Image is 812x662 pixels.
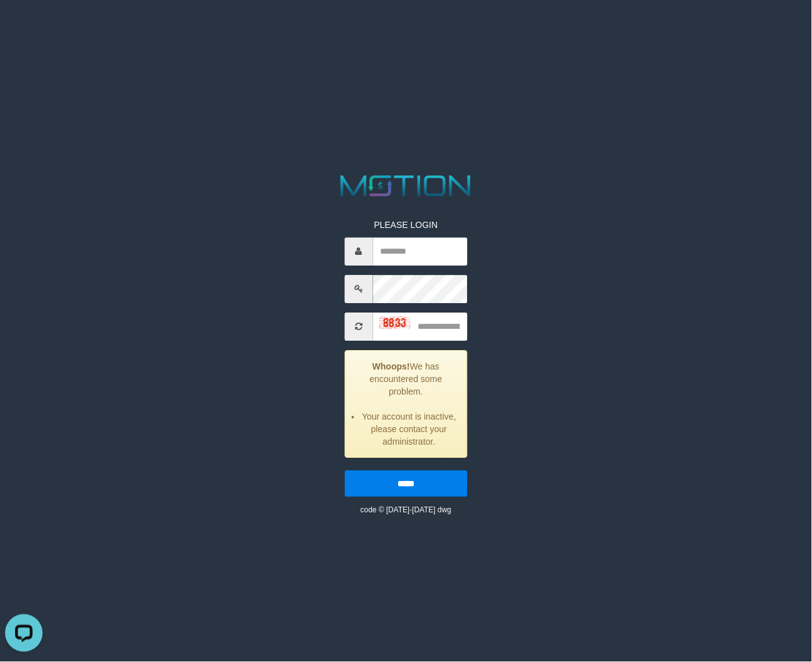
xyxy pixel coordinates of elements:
[361,505,451,514] small: code © [DATE]-[DATE] dwg
[344,350,467,458] div: We has encountered some problem.
[344,219,467,231] p: PLEASE LOGIN
[335,172,477,200] img: MOTION_logo.png
[373,361,410,371] strong: Whoops!
[5,5,43,43] button: Open LiveChat chat widget
[361,410,457,448] li: Your account is inactive, please contact your administrator.
[379,316,410,329] img: captcha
